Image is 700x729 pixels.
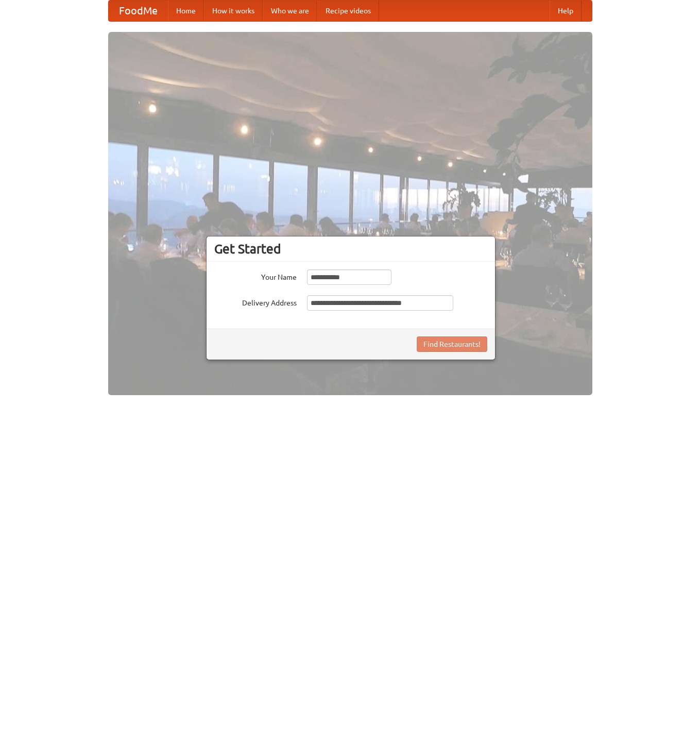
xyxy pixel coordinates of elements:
[214,269,297,282] label: Your Name
[109,1,168,21] a: FoodMe
[204,1,263,21] a: How it works
[417,336,487,352] button: Find Restaurants!
[550,1,582,21] a: Help
[214,241,487,257] h3: Get Started
[317,1,379,21] a: Recipe videos
[214,295,297,308] label: Delivery Address
[168,1,204,21] a: Home
[263,1,317,21] a: Who we are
